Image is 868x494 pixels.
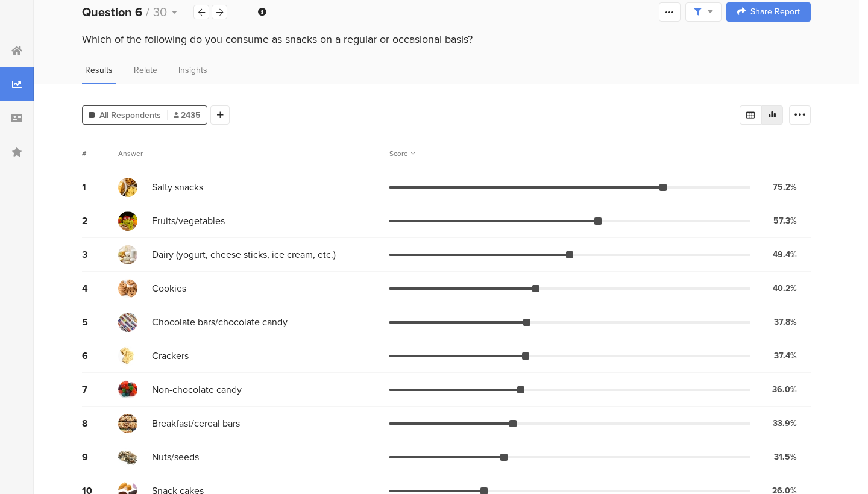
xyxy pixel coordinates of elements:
[118,380,137,399] img: d3718dnoaommpf.cloudfront.net%2Fitem%2F9b201e361cd7df38fc35.jpe
[118,448,137,467] img: d3718dnoaommpf.cloudfront.net%2Fitem%2F62dced21c5d4c1118d75.jpe
[118,211,137,231] img: d3718dnoaommpf.cloudfront.net%2Fitem%2Fd7733e7022cb61244c7a.jpe
[82,315,118,329] div: 5
[774,349,797,362] div: 37.4%
[389,148,415,159] div: Score
[82,281,118,295] div: 4
[118,313,137,332] img: d3718dnoaommpf.cloudfront.net%2Fitem%2Fc929892f811b09d790b8.jpe
[773,282,797,295] div: 40.2%
[773,181,797,193] div: 75.2%
[146,3,149,21] span: /
[152,180,203,194] span: Salty snacks
[174,109,201,122] span: 2435
[152,315,288,329] span: Chocolate bars/chocolate candy
[118,245,137,264] img: d3718dnoaommpf.cloudfront.net%2Fitem%2Ff5507e0d99801d22beff.jpe
[134,64,157,77] span: Relate
[773,248,797,261] div: 49.4%
[178,64,207,77] span: Insights
[82,148,118,159] div: #
[152,214,225,228] span: Fruits/vegetables
[118,346,137,366] img: d3718dnoaommpf.cloudfront.net%2Fitem%2Fd6d22b179a4c2243d6df.jpe
[118,414,137,433] img: d3718dnoaommpf.cloudfront.net%2Fitem%2F7fcb182faf3b905f8fee.jpe
[82,3,142,21] b: Question 6
[82,383,118,396] div: 7
[774,316,797,328] div: 37.8%
[750,8,800,16] span: Share Report
[85,64,113,77] span: Results
[118,178,137,197] img: d3718dnoaommpf.cloudfront.net%2Fitem%2Fbae4bf2b9357f1377788.jpe
[153,3,167,21] span: 30
[82,349,118,363] div: 6
[99,109,161,122] span: All Respondents
[152,383,242,396] span: Non-chocolate candy
[772,383,797,396] div: 36.0%
[152,416,240,430] span: Breakfast/cereal bars
[82,31,811,47] div: Which of the following do you consume as snacks on a regular or occasional basis?
[774,451,797,463] div: 31.5%
[118,148,143,159] div: Answer
[82,248,118,261] div: 3
[773,214,797,227] div: 57.3%
[152,450,199,464] span: Nuts/seeds
[82,214,118,228] div: 2
[152,281,186,295] span: Cookies
[773,417,797,430] div: 33.9%
[82,416,118,430] div: 8
[152,349,189,363] span: Crackers
[152,248,336,261] span: Dairy (yogurt, cheese sticks, ice cream, etc.)
[82,450,118,464] div: 9
[82,180,118,194] div: 1
[118,279,137,298] img: d3718dnoaommpf.cloudfront.net%2Fitem%2F65a0c2735c18c3917e10.jpe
